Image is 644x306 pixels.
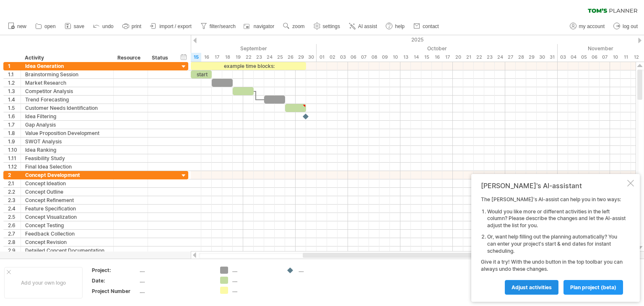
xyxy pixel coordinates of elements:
li: Or, want help filling out the planning automatically? You can enter your project's start & end da... [487,233,626,254]
div: Friday, 26 September 2025 [285,53,296,62]
div: Idea Generation [25,62,109,70]
div: Tuesday, 14 October 2025 [411,53,421,62]
span: my account [579,23,605,29]
div: 1.10 [8,146,21,154]
div: Wednesday, 8 October 2025 [369,53,379,62]
div: Concept Development [25,171,109,179]
div: .... [232,277,278,284]
div: Friday, 19 September 2025 [233,53,243,62]
div: Market Research [25,79,109,87]
div: 1.1 [8,70,21,78]
a: log out [611,21,640,32]
a: AI assist [347,21,379,32]
div: Tuesday, 28 October 2025 [516,53,526,62]
div: Feature Specification [25,205,109,213]
span: undo [102,23,114,29]
div: Friday, 10 October 2025 [390,53,400,62]
div: Concept Refinement [25,196,109,204]
a: Adjust activities [505,280,558,295]
div: 1.11 [8,154,21,162]
span: Adjust activities [512,284,552,290]
a: new [6,21,29,32]
div: Concept Visualization [25,213,109,221]
a: undo [91,21,116,32]
div: Monday, 10 November 2025 [610,53,621,62]
div: 2.3 [8,196,21,204]
div: Customer Needs Identification [25,104,109,112]
div: 2.5 [8,213,21,221]
div: Concept Testing [25,221,109,229]
span: save [74,23,84,29]
div: Wednesday, 22 October 2025 [474,53,484,62]
div: 1.3 [8,87,21,95]
span: navigator [254,23,274,29]
div: .... [140,277,210,284]
a: plan project (beta) [563,280,623,295]
a: print [120,21,144,32]
div: Idea Ranking [25,146,109,154]
div: 2.6 [8,221,21,229]
div: Detailed Concept Documentation [25,246,109,254]
div: Thursday, 23 October 2025 [484,53,495,62]
a: open [33,21,58,32]
div: Resource [117,54,143,62]
div: example time blocks: [191,62,306,70]
div: Friday, 3 October 2025 [338,53,348,62]
div: Tuesday, 11 November 2025 [621,53,631,62]
span: print [132,23,141,29]
div: 1 [8,62,21,70]
div: Feedback Collection [25,230,109,238]
div: Friday, 7 November 2025 [600,53,610,62]
div: Monday, 3 November 2025 [558,53,568,62]
div: 1.5 [8,104,21,112]
div: 1.2 [8,79,21,87]
div: Competitor Analysis [25,87,109,95]
div: 2.7 [8,230,21,238]
div: 1.12 [8,163,21,171]
div: 1.9 [8,137,21,145]
div: Thursday, 9 October 2025 [379,53,390,62]
div: Project Number [92,288,138,295]
div: Concept Ideation [25,179,109,187]
div: Value Proposition Development [25,129,109,137]
div: Add your own logo [4,267,83,298]
span: log out [623,23,638,29]
div: Idea Filtering [25,112,109,120]
div: Thursday, 6 November 2025 [589,53,600,62]
div: Thursday, 18 September 2025 [222,53,233,62]
div: Thursday, 25 September 2025 [275,53,285,62]
div: Gap Analysis [25,121,109,129]
div: Monday, 6 October 2025 [348,53,358,62]
span: open [44,23,56,29]
div: Project: [92,267,138,274]
div: Brainstorming Session [25,70,109,78]
div: Tuesday, 30 September 2025 [306,53,317,62]
span: import / export [159,23,192,29]
div: Tuesday, 16 September 2025 [201,53,212,62]
div: 1.4 [8,96,21,104]
div: Wednesday, 1 October 2025 [317,53,327,62]
div: Tuesday, 23 September 2025 [254,53,264,62]
li: Would you like more or different activities in the left column? Please describe the changes and l... [487,208,626,229]
div: Status [152,54,170,62]
div: Wednesday, 5 November 2025 [579,53,589,62]
div: Concept Revision [25,238,109,246]
span: filter/search [210,23,236,29]
div: 1.6 [8,112,21,120]
div: Wednesday, 29 October 2025 [526,53,537,62]
span: new [17,23,26,29]
div: Wednesday, 15 October 2025 [421,53,432,62]
div: Wednesday, 24 September 2025 [264,53,275,62]
div: Tuesday, 7 October 2025 [358,53,369,62]
div: Friday, 31 October 2025 [547,53,558,62]
a: save [62,21,87,32]
div: Wednesday, 17 September 2025 [212,53,222,62]
div: [PERSON_NAME]'s AI-assistant [481,182,626,190]
div: Concept Outline [25,188,109,196]
div: Thursday, 2 October 2025 [327,53,338,62]
div: Final Idea Selection [25,163,109,171]
span: settings [323,23,340,29]
div: Thursday, 30 October 2025 [537,53,547,62]
div: 1.7 [8,121,21,129]
a: navigator [242,21,277,32]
